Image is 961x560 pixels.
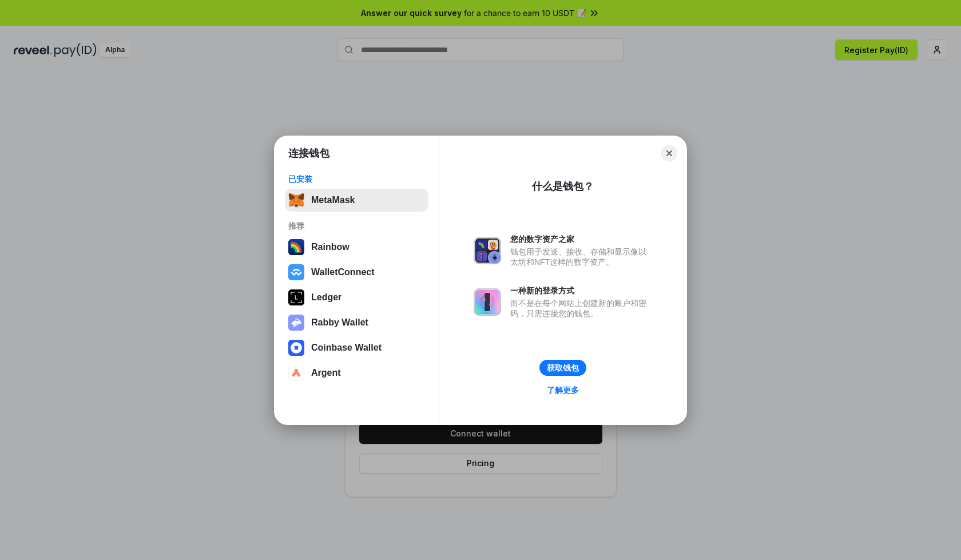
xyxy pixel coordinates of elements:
[288,315,304,331] img: svg+xml,%3Csvg%20xmlns%3D%22http%3A%2F%2Fwww.w3.org%2F2000%2Fsvg%22%20fill%3D%22none%22%20viewBox...
[510,234,652,244] div: 您的数字资产之家
[510,285,652,296] div: 一种新的登录方式
[532,180,594,193] div: 什么是钱包？
[474,288,501,316] img: svg+xml,%3Csvg%20xmlns%3D%22http%3A%2F%2Fwww.w3.org%2F2000%2Fsvg%22%20fill%3D%22none%22%20viewBox...
[288,340,304,356] img: svg+xml,%3Csvg%20width%3D%2228%22%20height%3D%2228%22%20viewBox%3D%220%200%2028%2028%22%20fill%3D...
[288,221,425,231] div: 推荐
[311,343,382,353] div: Coinbase Wallet
[547,385,579,395] div: 了解更多
[288,146,329,160] h1: 连接钱包
[285,286,428,309] button: Ledger
[288,264,304,280] img: svg+xml,%3Csvg%20width%3D%2228%22%20height%3D%2228%22%20viewBox%3D%220%200%2028%2028%22%20fill%3D...
[285,236,428,259] button: Rainbow
[540,383,586,398] a: 了解更多
[510,247,652,267] div: 钱包用于发送、接收、存储和显示像以太坊和NFT这样的数字资产。
[285,336,428,359] button: Coinbase Wallet
[539,360,586,376] button: 获取钱包
[510,298,652,319] div: 而不是在每个网站上创建新的账户和密码，只需连接您的钱包。
[288,365,304,381] img: svg+xml,%3Csvg%20width%3D%2228%22%20height%3D%2228%22%20viewBox%3D%220%200%2028%2028%22%20fill%3D...
[311,368,341,378] div: Argent
[285,311,428,334] button: Rabby Wallet
[288,239,304,255] img: svg+xml,%3Csvg%20width%3D%22120%22%20height%3D%22120%22%20viewBox%3D%220%200%20120%20120%22%20fil...
[547,363,579,373] div: 获取钱包
[311,292,341,303] div: Ledger
[311,195,355,205] div: MetaMask
[311,242,350,252] div: Rainbow
[311,267,375,277] div: WalletConnect
[285,362,428,384] button: Argent
[288,192,304,208] img: svg+xml,%3Csvg%20fill%3D%22none%22%20height%3D%2233%22%20viewBox%3D%220%200%2035%2033%22%20width%...
[285,261,428,284] button: WalletConnect
[474,237,501,264] img: svg+xml,%3Csvg%20xmlns%3D%22http%3A%2F%2Fwww.w3.org%2F2000%2Fsvg%22%20fill%3D%22none%22%20viewBox...
[288,174,425,184] div: 已安装
[285,189,428,212] button: MetaMask
[661,145,677,161] button: Close
[288,289,304,305] img: svg+xml,%3Csvg%20xmlns%3D%22http%3A%2F%2Fwww.w3.org%2F2000%2Fsvg%22%20width%3D%2228%22%20height%3...
[311,317,368,328] div: Rabby Wallet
